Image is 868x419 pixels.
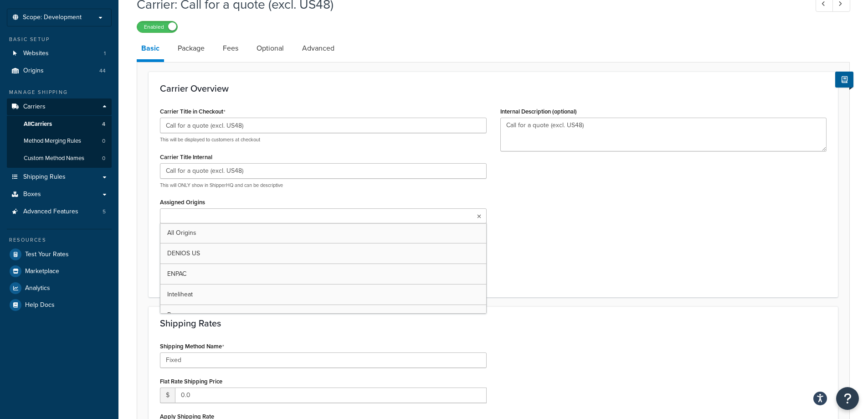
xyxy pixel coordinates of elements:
label: Flat Rate Shipping Price [160,378,222,385]
h3: Carrier Overview [160,83,827,93]
a: Test Your Rates [7,246,112,263]
a: Method Merging Rules0 [7,133,112,150]
a: DENIOS US [160,243,486,264]
span: DENIOS US [167,248,200,258]
span: Shipping Rules [23,173,66,181]
p: This will be displayed to customers at checkout [160,136,487,143]
a: Marketplace [7,263,112,279]
a: Shipping Rules [7,169,112,186]
textarea: Call for a quote (excl. US48) [500,118,827,151]
span: $ [160,388,175,403]
h3: Shipping Rates [160,318,827,328]
a: Inteliheat [160,285,486,305]
a: Help Docs [7,297,112,313]
span: Method Merging Rules [24,137,81,145]
span: 0 [102,155,105,162]
a: Basic [137,37,164,62]
a: All Origins [160,223,486,243]
li: Carriers [7,98,112,168]
li: Origins [7,62,112,79]
span: Help Docs [25,301,55,309]
span: Websites [23,50,49,57]
a: Fees [218,37,243,59]
label: Shipping Method Name [160,343,224,350]
a: Package [173,37,209,59]
span: 5 [103,208,106,216]
span: ENPAC [167,269,186,279]
label: Internal Description (optional) [500,108,577,115]
span: Remco [167,310,187,320]
a: Custom Method Names0 [7,150,112,167]
div: Resources [7,236,112,244]
span: Marketplace [25,268,59,275]
span: 44 [99,67,106,75]
span: Inteliheat [167,290,193,299]
span: Origins [23,67,44,75]
span: All Carriers [24,120,52,128]
span: 0 [102,137,105,145]
a: Websites1 [7,45,112,62]
li: Method Merging Rules [7,133,112,150]
a: Advanced [298,37,339,59]
li: Advanced Features [7,203,112,220]
div: Basic Setup [7,36,112,43]
span: Advanced Features [23,208,78,216]
span: Boxes [23,191,41,198]
label: Enabled [137,21,177,32]
label: Carrier Title in Checkout [160,108,226,115]
li: Custom Method Names [7,150,112,167]
span: Carriers [23,103,46,111]
a: Analytics [7,280,112,296]
a: Carriers [7,98,112,115]
li: Websites [7,45,112,62]
a: Optional [252,37,288,59]
a: Boxes [7,186,112,203]
span: 1 [104,50,106,57]
a: Advanced Features5 [7,203,112,220]
a: Remco [160,305,486,325]
span: Scope: Development [23,14,82,21]
button: Show Help Docs [835,72,853,88]
label: Carrier Title Internal [160,154,212,160]
span: 4 [102,120,105,128]
span: Test Your Rates [25,251,69,259]
label: Assigned Origins [160,199,205,206]
button: Open Resource Center [836,387,859,410]
div: Manage Shipping [7,88,112,96]
a: AllCarriers4 [7,116,112,133]
span: Analytics [25,285,50,292]
span: All Origins [167,228,196,238]
a: ENPAC [160,264,486,284]
span: Custom Method Names [24,155,84,162]
p: This will ONLY show in ShipperHQ and can be descriptive [160,182,487,189]
a: Origins44 [7,62,112,79]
